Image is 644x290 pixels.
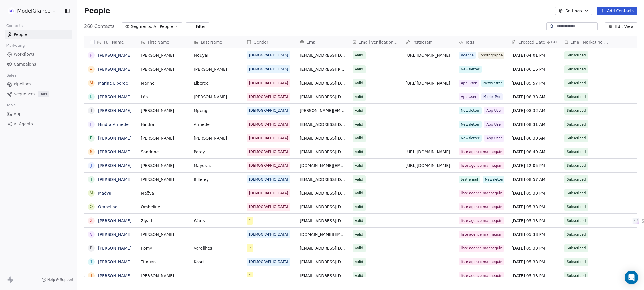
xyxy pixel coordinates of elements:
span: [DATE] 08:30 AM [511,135,557,141]
span: 260 Contacts [84,23,114,30]
span: [EMAIL_ADDRESS][DOMAIN_NAME] [300,52,345,58]
div: grid [137,48,637,277]
span: [PERSON_NAME] [141,273,187,279]
span: Perey [194,149,240,155]
div: Last Name [190,36,243,48]
a: Hindra Armede [98,122,129,127]
span: Valid [355,232,363,237]
span: Pipelines [14,81,31,87]
span: ModelGlance [17,7,50,15]
span: liste agence mannequin [459,258,504,265]
a: [PERSON_NAME] [98,136,131,140]
span: Campaigns [14,61,36,67]
div: T [90,259,93,265]
span: ? [249,273,251,279]
span: Valid [355,52,363,58]
div: S [90,149,93,155]
button: Settings [555,7,592,15]
a: Apps [5,109,72,119]
a: [PERSON_NAME] [98,95,131,99]
span: Armede [194,122,240,127]
span: [DEMOGRAPHIC_DATA] [249,163,288,168]
span: [EMAIL_ADDRESS][PERSON_NAME][DOMAIN_NAME] [300,66,345,72]
span: [EMAIL_ADDRESS][DOMAIN_NAME] [300,204,345,210]
a: People [5,30,72,39]
span: [EMAIL_ADDRESS][DOMAIN_NAME] [300,273,345,279]
span: Valid [355,66,363,72]
span: [DATE] 05:33 PM [511,204,557,210]
div: Open Intercom Messenger [625,271,638,284]
span: Subscribed [567,149,586,155]
span: liste agence mannequin [459,203,504,210]
span: [EMAIL_ADDRESS][DOMAIN_NAME] [300,122,345,127]
a: Help & Support [42,277,74,282]
button: Edit View [605,22,637,30]
span: Valid [355,94,363,100]
span: [EMAIL_ADDRESS][DOMAIN_NAME] [300,135,345,141]
a: Maëva [98,191,111,195]
span: [PERSON_NAME] [141,108,187,113]
span: Liberge [194,80,240,86]
span: [PERSON_NAME] [141,135,187,141]
span: Valid [355,177,363,182]
span: [DEMOGRAPHIC_DATA] [249,66,288,72]
span: [PERSON_NAME] [141,163,187,168]
span: Newsletter [459,107,482,114]
span: App User [459,80,479,87]
span: [DATE] 06:16 PM [511,66,557,72]
span: liste agence mannequin [459,272,504,279]
a: [URL][DOMAIN_NAME] [406,150,450,154]
div: T [90,107,93,113]
a: [PERSON_NAME] [98,150,131,154]
span: Subscribed [567,135,586,141]
div: M [90,80,93,86]
span: [EMAIL_ADDRESS][DOMAIN_NAME] [300,149,345,155]
span: Apps [14,111,24,117]
span: Subscribed [567,218,586,224]
span: [PERSON_NAME] [141,232,187,237]
span: [DEMOGRAPHIC_DATA] [249,259,288,265]
span: Newsletter [459,66,482,73]
span: [DATE] 05:33 PM [511,218,557,224]
span: [DATE] 08:33 AM [511,94,557,100]
span: Hindra [141,122,187,127]
a: [PERSON_NAME] [98,53,131,58]
span: Ombeline [141,204,187,210]
span: People [14,32,27,38]
span: [PERSON_NAME] [194,94,240,100]
span: Valid [355,204,363,210]
div: First Name [137,36,190,48]
span: Newsletter [483,176,506,183]
a: Marine Liberge [98,81,128,85]
span: Valid [355,135,363,141]
span: [DEMOGRAPHIC_DATA] [249,149,288,155]
span: Subscribed [567,232,586,237]
span: Valid [355,273,363,279]
span: Valid [355,190,363,196]
span: Subscribed [567,259,586,265]
span: [PERSON_NAME][EMAIL_ADDRESS][DOMAIN_NAME] [300,108,345,113]
span: [EMAIL_ADDRESS][DOMAIN_NAME] [300,177,345,182]
span: Sales [4,71,19,80]
span: Email [307,39,318,45]
span: [DATE] 08:49 AM [511,149,557,155]
span: Valid [355,259,363,265]
span: App User [484,107,504,114]
a: [PERSON_NAME] [98,108,131,113]
span: [DATE] 12:05 PM [511,163,557,168]
span: App User [459,93,479,100]
span: Subscribed [567,273,586,279]
span: [DATE] 04:01 PM [511,52,557,58]
span: All People [153,23,173,30]
span: ? [249,218,251,224]
a: [PERSON_NAME] [98,67,131,72]
span: Subscribed [567,163,586,168]
span: [PERSON_NAME] [141,177,187,182]
span: Valid [355,245,363,251]
a: AI Agents [5,119,72,129]
span: Subscribed [567,245,586,251]
span: Full Name [104,39,124,45]
span: [DEMOGRAPHIC_DATA] [249,232,288,237]
span: [DOMAIN_NAME][EMAIL_ADDRESS][DOMAIN_NAME] [300,232,345,237]
div: H [90,52,93,58]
